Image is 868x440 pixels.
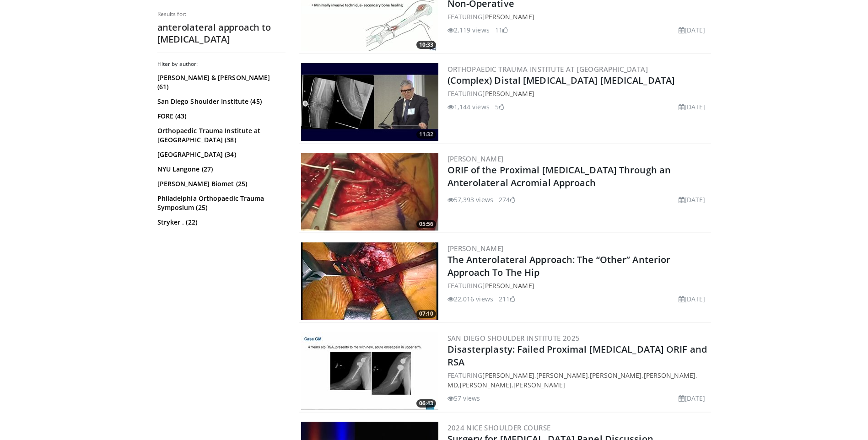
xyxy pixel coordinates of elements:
a: [PERSON_NAME] [482,371,534,380]
a: San Diego Shoulder Institute (45) [157,97,283,106]
img: a551b802-76a4-4d9e-a489-3cc02d2b4f4c.300x170_q85_crop-smart_upscale.jpg [301,332,438,410]
a: [PERSON_NAME] [536,371,588,380]
a: Stryker . (22) [157,218,283,227]
a: [PERSON_NAME] [482,281,534,290]
li: 1,144 views [447,102,490,112]
a: 2024 Nice Shoulder Course [447,423,551,432]
li: 11 [495,25,508,35]
li: [DATE] [679,294,706,304]
li: [DATE] [679,102,706,112]
li: [DATE] [679,25,706,35]
li: 57 views [447,393,480,403]
a: ORIF of the Proximal [MEDICAL_DATA] Through an Anterolateral Acromial Approach [447,164,671,189]
li: 22,016 views [447,294,493,304]
p: Results for: [157,11,286,18]
span: 11:32 [416,130,436,139]
a: [GEOGRAPHIC_DATA] (34) [157,150,283,159]
a: 07:10 [301,242,438,320]
li: [DATE] [679,195,706,204]
a: (Complex) Distal [MEDICAL_DATA] [MEDICAL_DATA] [447,74,675,86]
li: 57,393 views [447,195,493,204]
li: [DATE] [679,393,706,403]
li: 5 [495,102,504,112]
a: Disasterplasty: Failed Proximal [MEDICAL_DATA] ORIF and RSA [447,343,707,368]
img: gardner_3.png.300x170_q85_crop-smart_upscale.jpg [301,153,438,231]
a: NYU Langone (27) [157,165,283,174]
div: FEATURING [447,12,709,21]
a: 05:56 [301,153,438,231]
a: [PERSON_NAME] [447,244,504,253]
a: Philadelphia Orthopaedic Trauma Symposium (25) [157,194,283,212]
a: [PERSON_NAME] [447,154,504,163]
a: Orthopaedic Trauma Institute at [GEOGRAPHIC_DATA] (38) [157,126,283,145]
a: Orthopaedic Trauma Institute at [GEOGRAPHIC_DATA] [447,64,648,74]
div: FEATURING [447,89,709,98]
span: 10:33 [416,41,436,49]
a: [PERSON_NAME] [590,371,642,380]
a: The Anterolateral Approach: The “Other” Anterior Approach To The Hip [447,253,671,279]
span: 05:56 [416,220,436,228]
a: [PERSON_NAME] Biomet (25) [157,179,283,188]
div: FEATURING , , , , , [447,370,709,390]
h2: anterolateral approach to [MEDICAL_DATA] [157,21,286,45]
a: San Diego Shoulder Institute 2025 [447,333,580,343]
div: FEATURING [447,281,709,290]
li: 274 [499,195,515,204]
li: 211 [499,294,515,304]
span: 07:10 [416,310,436,318]
h3: Filter by author: [157,60,286,68]
a: 06:43 [301,332,438,410]
a: [PERSON_NAME] [482,89,534,98]
img: 45b2a279-9aef-4886-b6ed-3c4d0423c06b.300x170_q85_crop-smart_upscale.jpg [301,242,438,320]
a: [PERSON_NAME] [513,381,565,389]
span: 06:43 [416,399,436,408]
li: 2,119 views [447,25,490,35]
a: [PERSON_NAME] [482,12,534,21]
a: [PERSON_NAME] & [PERSON_NAME] (61) [157,73,283,91]
a: [PERSON_NAME] [460,381,512,389]
a: 11:32 [301,63,438,141]
img: 55a0d104-36d6-4b6b-aef7-7c497aff1b72.300x170_q85_crop-smart_upscale.jpg [301,63,438,141]
a: FORE (43) [157,112,283,121]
